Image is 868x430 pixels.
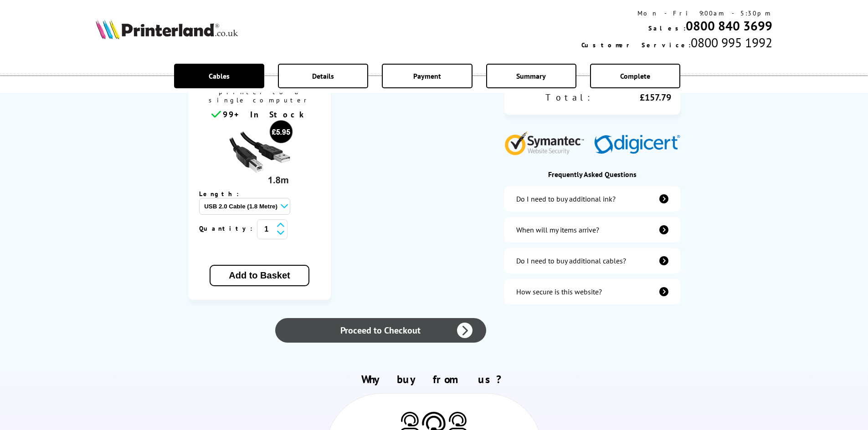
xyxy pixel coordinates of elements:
a: additional-ink [504,186,680,212]
a: secure-website [504,279,680,304]
div: £157.79 [592,91,671,103]
div: Mon - Fri 9:00am - 5:30pm [581,9,772,17]
span: Cables [209,71,230,81]
span: Length: [199,190,248,198]
div: How secure is this website? [516,287,602,296]
span: Details [312,71,334,81]
div: Do I need to buy additional ink? [516,194,616,203]
h2: Why buy from us? [96,372,773,386]
span: 0800 995 1992 [691,34,772,51]
span: Quantity: [199,224,257,233]
img: Symantec Website Security [504,129,591,155]
span: Summary [516,71,546,81]
a: Proceed to Checkout [275,318,486,343]
div: When will my items arrive? [516,225,599,234]
a: 0800 840 3699 [686,17,772,34]
span: Payment [413,71,441,81]
img: usb cable [225,120,293,188]
a: items-arrive [504,217,680,243]
span: 99+ In Stock [223,109,308,120]
div: Frequently Asked Questions [504,170,680,179]
span: Sales: [648,24,686,32]
img: Printerland Logo [96,19,238,39]
span: Customer Service: [581,41,691,49]
div: Do I need to buy additional cables? [516,256,626,265]
div: Total: [514,91,592,103]
a: additional-cables [504,248,680,273]
span: Connects your printer to a single computer [193,77,327,109]
button: Add to Basket [210,265,309,286]
span: Complete [620,71,650,81]
img: Digicert [594,135,680,155]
